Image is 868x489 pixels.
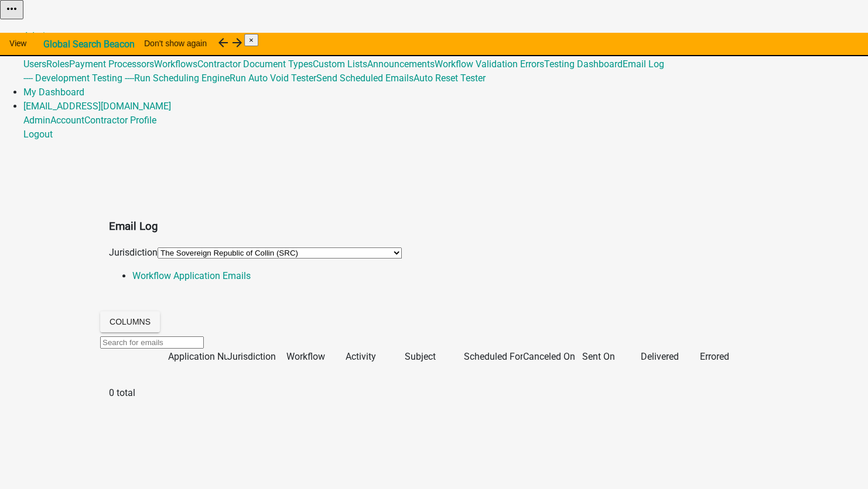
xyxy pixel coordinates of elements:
datatable-header-cell: Activity [346,349,405,364]
span: Scheduled For [463,351,522,362]
div: 0 total [109,386,759,400]
a: Email Log [623,58,664,70]
datatable-header-cell: Delivered [641,349,700,364]
a: [EMAIL_ADDRESS][DOMAIN_NAME] [23,101,171,112]
a: Users [23,58,46,70]
button: Don't show again [135,33,216,54]
a: Workflow Validation Errors [435,58,544,70]
datatable-header-cell: Scheduled For [463,349,522,364]
div: [EMAIL_ADDRESS][DOMAIN_NAME] [23,113,868,142]
span: Application Number [168,351,250,362]
a: Announcements [367,58,435,70]
i: arrow_back [216,36,230,50]
span: Activity [346,351,376,362]
a: Custom Lists [313,58,367,70]
a: Workflow Application Emails [132,270,251,281]
a: Payment Processors [69,58,154,70]
datatable-header-cell: Subject [405,349,464,364]
a: Account [50,115,84,126]
a: Workflows [154,58,197,70]
i: arrow_forward [230,36,244,50]
datatable-header-cell: Jurisdiction [227,349,286,364]
datatable-header-cell: Canceled On [522,349,582,364]
input: Search for emails [100,336,204,349]
span: Delivered [641,351,679,362]
button: Columns [100,311,160,332]
datatable-header-cell: Application Number [168,349,227,364]
a: Contractor Profile [84,115,156,126]
a: My Dashboard [23,87,84,98]
a: Roles [46,58,69,70]
a: Admin [23,115,50,126]
datatable-header-cell: Errored [700,349,759,364]
span: × [249,36,254,44]
datatable-header-cell: Sent On [582,349,641,364]
a: Auto Reset Tester [414,73,486,84]
span: Errored [700,351,729,362]
label: Jurisdiction [109,247,158,258]
datatable-header-cell: Workflow [286,349,346,364]
a: Admin [23,30,50,42]
span: Canceled On [522,351,575,362]
a: ---- Development Testing ---- [23,73,134,84]
a: Contractor Document Types [197,58,313,70]
span: Sent On [582,351,614,362]
a: Logout [23,129,53,140]
i: more_horiz [5,2,19,16]
strong: Global Search Beacon [43,39,135,50]
span: Workflow [286,351,325,362]
a: Send Scheduled Emails [316,73,414,84]
a: Run Auto Void Tester [230,73,316,84]
span: Subject [405,351,436,362]
h3: Email Log [109,218,759,235]
button: Close [244,34,258,46]
a: Run Scheduling Engine [134,73,230,84]
a: Testing Dashboard [544,58,623,70]
span: Jurisdiction [227,351,276,362]
div: Global488 [23,57,868,85]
